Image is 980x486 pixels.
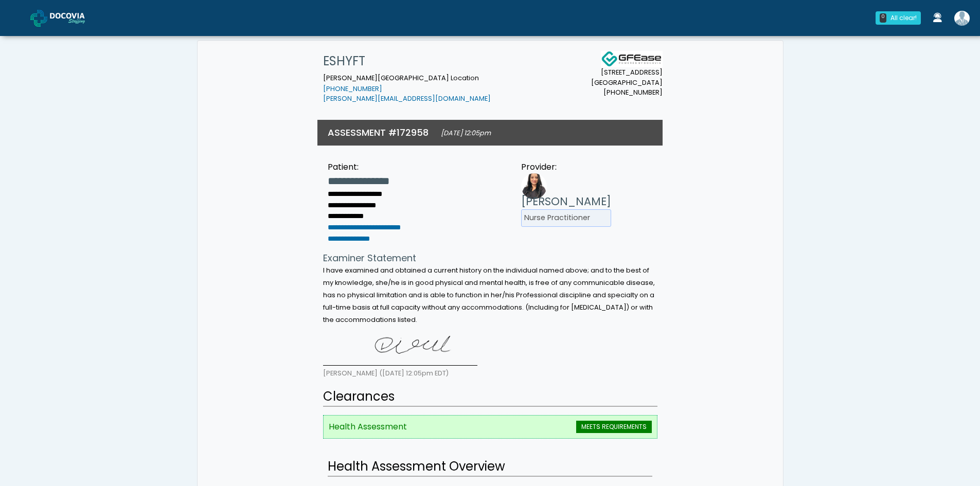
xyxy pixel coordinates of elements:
img: Docovia [30,10,47,27]
small: [STREET_ADDRESS] [GEOGRAPHIC_DATA] [PHONE_NUMBER] [591,67,663,97]
h2: Health Assessment Overview [328,457,652,477]
small: [PERSON_NAME] ([DATE] 12:05pm EDT) [323,369,449,377]
small: [PERSON_NAME][GEOGRAPHIC_DATA] Location [323,74,491,103]
h2: Clearances [323,387,657,407]
a: Docovia [30,1,101,34]
img: Docovia Staffing Logo [601,51,663,67]
img: Shakerra Crippen [954,11,970,26]
div: Patient: [328,161,401,173]
li: Health Assessment [323,415,657,439]
small: I have examined and obtained a current history on the individual named above; and to the best of ... [323,266,655,324]
li: Nurse Practitioner [521,209,611,227]
a: [PERSON_NAME][EMAIL_ADDRESS][DOMAIN_NAME] [323,94,491,103]
img: P9C5TAAAABklEQVQDAIRnSSsUxpqrAAAAAElFTkSuQmCC [323,330,477,366]
small: [DATE] 12:05pm [441,129,491,137]
a: 0 All clear! [869,7,927,29]
div: Provider: [521,161,611,173]
span: MEETS REQUIREMENTS [576,421,652,433]
a: [PHONE_NUMBER] [323,84,382,93]
img: Provider image [521,173,547,199]
div: All clear! [890,13,917,23]
div: 0 [880,13,886,23]
h1: ESHYFT [323,51,491,71]
img: Docovia [50,13,101,23]
h4: Examiner Statement [323,253,657,264]
h3: ASSESSMENT #172958 [328,126,429,139]
h3: [PERSON_NAME] [521,194,611,209]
